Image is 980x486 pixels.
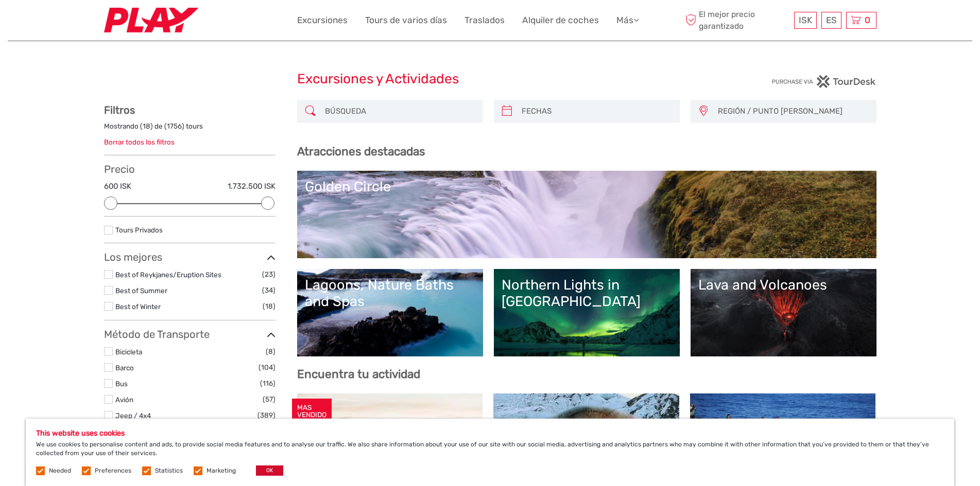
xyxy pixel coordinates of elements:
[305,178,869,195] div: Golden Circle
[104,121,276,137] div: Mostrando ( ) de ( ) tours
[262,284,276,296] span: (34)
[297,145,425,158] b: Atracciones destacadas
[262,268,276,280] span: (23)
[297,367,420,381] b: Encuentra tu actividad
[167,121,182,131] label: 1756
[104,138,175,146] a: Borrar todos los filtros
[616,13,639,28] a: Más
[115,302,161,311] a: Best of Winter
[698,277,869,349] a: Lava and Volcanoes
[305,178,869,250] a: Golden Circle
[115,395,133,404] a: Avión
[228,181,276,192] label: 1.732.500 ISK
[465,13,505,28] a: Traslados
[305,277,475,310] div: Lagoons, Nature Baths and Spas
[104,163,276,175] h3: Precio
[115,380,128,388] a: Bus
[36,429,944,438] h5: This website uses cookies
[115,226,163,234] a: Tours Privados
[321,102,478,120] input: BÚSQUEDA
[821,12,841,29] div: ES
[104,328,276,340] h3: Método de Transporte
[104,251,276,263] h3: Los mejores
[522,13,599,28] a: Alquiler de coches
[207,466,236,475] label: Marketing
[518,102,675,120] input: FECHAS
[115,364,134,372] a: Barco
[95,466,131,475] label: Preferences
[260,377,276,389] span: (116)
[863,15,872,25] span: 0
[115,348,142,356] a: Bicicleta
[104,104,135,116] strong: Filtros
[771,75,876,88] img: PurchaseViaTourDesk.png
[297,71,683,87] h1: Excursiones y Actividades
[292,399,332,424] div: MAS VENDIDO
[115,411,151,420] a: Jeep / 4x4
[297,13,348,28] a: Excursiones
[263,300,276,312] span: (18)
[104,8,198,33] img: Fly Play
[49,466,71,475] label: Needed
[263,393,276,405] span: (57)
[104,181,131,192] label: 600 ISK
[502,277,672,349] a: Northern Lights in [GEOGRAPHIC_DATA]
[713,103,871,120] button: REGIÓN / PUNTO [PERSON_NAME]
[143,121,150,131] label: 18
[799,15,812,25] span: ISK
[365,13,447,28] a: Tours de varios días
[683,9,792,31] span: El mejor precio garantizado
[115,271,221,279] a: Best of Reykjanes/Eruption Sites
[259,362,276,373] span: (104)
[257,409,276,421] span: (389)
[115,286,167,295] a: Best of Summer
[256,465,283,476] button: OK
[155,466,183,475] label: Statistics
[14,18,116,26] p: We're away right now. Please check back later!
[305,277,475,349] a: Lagoons, Nature Baths and Spas
[698,277,869,293] div: Lava and Volcanoes
[502,277,672,310] div: Northern Lights in [GEOGRAPHIC_DATA]
[26,419,954,486] div: We use cookies to personalise content and ads, to provide social media features and to analyse ou...
[118,16,131,28] button: Open LiveChat chat widget
[266,346,276,357] span: (8)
